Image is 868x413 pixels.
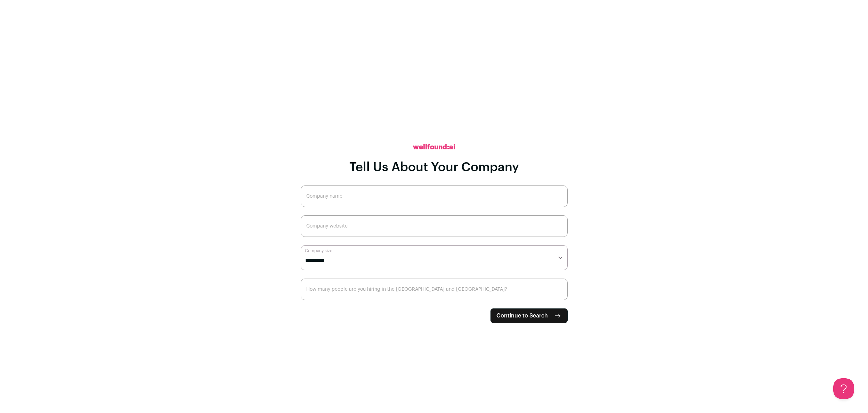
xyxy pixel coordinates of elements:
h1: Tell Us About Your Company [349,160,519,174]
input: Company name [301,185,568,207]
input: How many people are you hiring in the US and Canada? [301,279,568,300]
span: Continue to Search [496,312,548,320]
iframe: Help Scout Beacon - Open [833,378,854,399]
button: Continue to Search [490,308,568,323]
input: Company website [301,215,568,237]
h2: wellfound:ai [413,142,455,152]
